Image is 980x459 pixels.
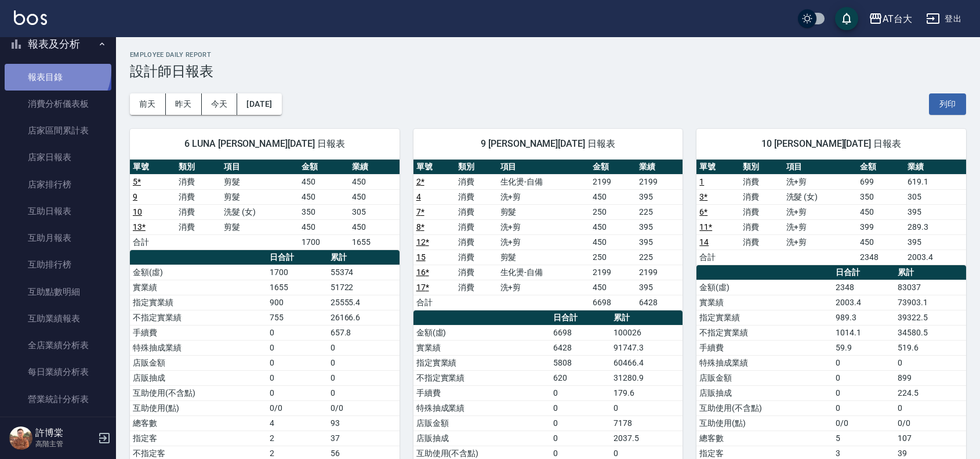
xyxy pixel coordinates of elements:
td: 83037 [895,280,966,295]
td: 消費 [455,265,497,280]
td: 總客數 [130,415,267,431]
td: 不指定實業績 [130,310,267,325]
td: 519.6 [895,340,966,355]
td: 消費 [740,189,783,204]
td: 指定客 [130,431,267,446]
td: 金額(虛) [696,280,833,295]
td: 手續費 [696,340,833,355]
h5: 許博棠 [35,427,95,439]
td: 224.5 [895,385,966,400]
th: 業績 [349,160,400,175]
td: 店販金額 [413,415,550,431]
td: 2 [267,431,327,446]
td: 6428 [550,340,611,355]
th: 日合計 [550,310,611,326]
td: 2199 [636,265,683,280]
td: 1700 [299,234,349,250]
td: 2199 [590,174,636,189]
td: 989.3 [833,310,895,325]
td: 250 [590,250,636,265]
td: 450 [349,189,400,204]
table: a dense table [696,160,966,265]
td: 6698 [590,295,636,310]
td: 總客數 [696,431,833,446]
td: 1655 [267,280,327,295]
td: 金額(虛) [130,265,267,280]
h3: 設計師日報表 [130,63,966,79]
td: 619.1 [905,174,966,189]
td: 26166.6 [328,310,400,325]
th: 項目 [783,160,857,175]
td: 消費 [455,234,497,250]
th: 金額 [857,160,905,175]
td: 指定實業績 [413,355,550,370]
td: 60466.4 [611,355,683,370]
td: 特殊抽成業績 [130,340,267,355]
td: 0 [550,385,611,400]
table: a dense table [413,160,683,310]
th: 單號 [413,160,455,175]
img: Logo [14,10,47,25]
td: 399 [857,219,905,234]
td: 消費 [455,280,497,295]
td: 0 [833,385,895,400]
th: 累計 [328,250,400,265]
td: 0 [267,355,327,370]
td: 5 [833,431,895,446]
td: 洗+剪 [498,280,590,295]
td: 25555.4 [328,295,400,310]
td: 剪髮 [498,250,590,265]
a: 14 [699,237,709,247]
td: 6698 [550,325,611,340]
td: 消費 [176,204,222,219]
button: [DATE] [237,93,281,115]
td: 店販抽成 [130,370,267,385]
td: 洗+剪 [783,234,857,250]
td: 1655 [349,234,400,250]
td: 消費 [176,174,222,189]
th: 類別 [455,160,497,175]
p: 高階主管 [35,439,95,449]
td: 250 [590,204,636,219]
td: 消費 [740,219,783,234]
td: 5808 [550,355,611,370]
td: 互助使用(點) [130,400,267,415]
td: 2199 [636,174,683,189]
td: 0/0 [328,400,400,415]
td: 0 [895,355,966,370]
td: 450 [349,219,400,234]
td: 0 [550,415,611,431]
td: 洗髮 (女) [783,189,857,204]
th: 日合計 [833,265,895,280]
td: 洗髮 (女) [221,204,299,219]
a: 互助月報表 [5,225,111,251]
td: 洗+剪 [498,219,590,234]
td: 0/0 [895,415,966,431]
td: 657.8 [328,325,400,340]
td: 消費 [455,204,497,219]
td: 2037.5 [611,431,683,446]
td: 洗+剪 [783,174,857,189]
td: 899 [895,370,966,385]
th: 日合計 [267,250,327,265]
td: 店販金額 [130,355,267,370]
td: 手續費 [130,325,267,340]
th: 金額 [299,160,349,175]
a: 營業項目月分析表 [5,413,111,439]
td: 450 [857,234,905,250]
td: 手續費 [413,385,550,400]
span: 10 [PERSON_NAME][DATE] 日報表 [710,138,952,150]
td: 55374 [328,265,400,280]
td: 消費 [455,189,497,204]
td: 450 [590,219,636,234]
a: 10 [133,207,142,216]
td: 395 [636,219,683,234]
td: 洗+剪 [498,189,590,204]
td: 店販抽成 [696,385,833,400]
a: 報表目錄 [5,64,111,91]
span: 6 LUNA [PERSON_NAME][DATE] 日報表 [144,138,386,150]
a: 15 [416,252,426,262]
td: 900 [267,295,327,310]
td: 51722 [328,280,400,295]
td: 消費 [740,174,783,189]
